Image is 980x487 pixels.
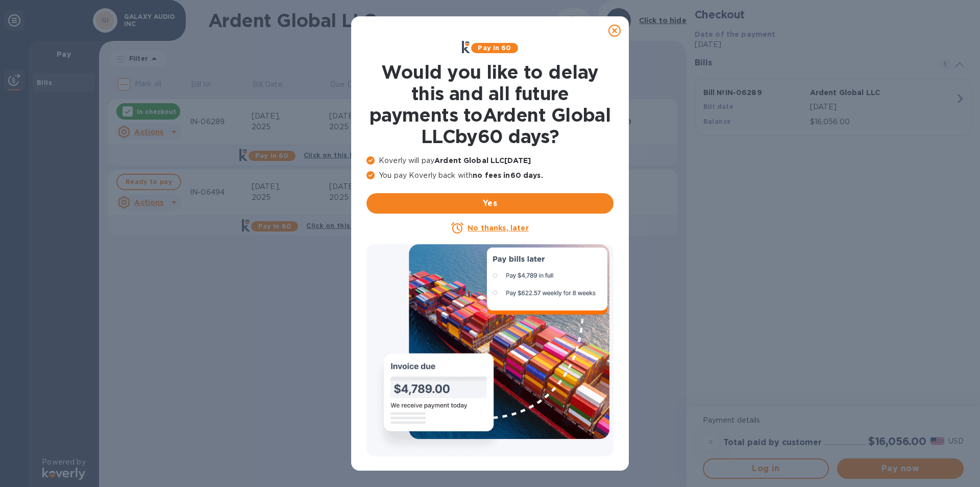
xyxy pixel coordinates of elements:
[375,197,605,210] span: Yes
[434,156,531,165] b: Ardent Global LLC [DATE]
[478,44,511,52] b: Pay in 60
[473,171,543,179] b: no fees in 60 days .
[468,224,528,232] u: No thanks, later
[366,155,614,166] p: Koverly will pay
[366,61,614,147] h1: Would you like to delay this and all future payments to Ardent Global LLC by 60 days ?
[366,170,614,181] p: You pay Koverly back with
[366,193,614,214] button: Yes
